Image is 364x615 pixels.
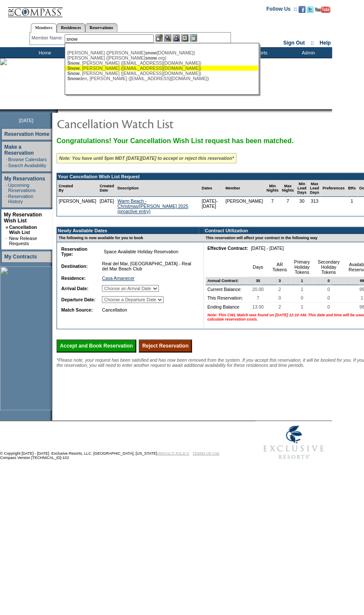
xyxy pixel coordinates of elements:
[224,197,265,216] td: [PERSON_NAME]
[254,277,262,285] span: 35
[299,303,305,311] span: 1
[269,258,290,277] td: AR Tokens
[32,34,65,42] div: Member Name:
[308,180,321,197] td: Max Lead Days
[255,421,332,464] img: Exclusive Resorts
[207,246,248,251] b: Effective Contract:
[206,285,247,294] td: Current Balance:
[200,180,224,197] td: Dates
[67,71,256,76] div: , [PERSON_NAME] ([EMAIL_ADDRESS][DOMAIN_NAME])
[321,180,346,197] td: Preferences
[67,60,79,66] span: Snow
[67,60,256,66] div: , [PERSON_NAME] ([EMAIL_ADDRESS][DOMAIN_NAME])
[100,306,196,314] td: Cancellation
[98,197,116,216] td: [DATE]
[6,183,7,193] td: ·
[193,451,220,455] a: TERMS OF USE
[181,34,188,42] img: Reservations
[145,50,157,55] span: snow
[67,55,256,60] div: [PERSON_NAME] ([PERSON_NAME] .org)
[31,23,57,33] a: Members
[58,109,59,113] img: blank.gif
[206,294,247,303] td: This Reservation:
[61,297,95,302] b: Departure Date:
[4,176,45,182] a: My Reservations
[6,236,8,246] td: ·
[299,285,305,294] span: 1
[224,180,265,197] td: Member
[67,50,256,55] div: [PERSON_NAME] ([PERSON_NAME] [DOMAIN_NAME])
[295,180,308,197] td: Min Lead Days
[299,277,304,285] span: 1
[67,71,79,76] span: Snow
[155,34,163,42] img: b_edit.gif
[283,40,304,46] a: Sign Out
[19,47,69,58] td: Home
[265,197,280,216] td: 7
[61,307,92,312] b: Match Source:
[277,294,283,302] span: 0
[313,258,344,277] td: Secondary Holiday Tokens
[206,277,247,285] td: Annual Contract:
[6,157,7,162] td: ·
[164,34,171,42] img: View
[315,6,330,13] img: Subscribe to our YouTube Channel
[9,225,37,235] a: Cancellation Wish List
[265,180,280,197] td: Min Nights
[307,6,313,13] img: Follow us on Twitter
[4,212,42,224] a: My Reservation Wish List
[190,34,197,42] img: b_calculator.gif
[4,254,37,260] a: My Contracts
[280,180,295,197] td: Max Nights
[266,5,297,15] td: Follow Us ::
[85,23,117,32] a: Reservations
[325,294,331,302] span: 0
[307,9,313,14] a: Follow us on Twitter
[57,115,228,132] img: pgTtlCancellationNotification.gif
[57,339,136,352] input: Accept and Book Reservation
[57,180,98,197] td: Created By
[8,157,47,162] a: Browse Calendars
[158,451,189,455] a: PRIVACY POLICY
[117,198,188,214] a: Warm Beach - Christmas/[PERSON_NAME] 2025 (proactive entry)
[280,197,295,216] td: 7
[19,118,33,123] span: [DATE]
[102,276,134,281] a: Casa Amanecer
[206,303,247,311] td: Ending Balance
[67,66,256,71] div: , [PERSON_NAME] ([EMAIL_ADDRESS][DOMAIN_NAME])
[59,156,234,161] i: Note: You have until 5pm MDT [DATE][DATE] to accept or reject this reservation*
[61,264,88,269] b: Destination:
[4,144,34,156] a: Make a Reservation
[102,247,180,256] span: Space Available Holiday Reservation
[251,285,266,294] span: 20.00
[57,227,199,234] td: Newly Available Dates
[98,180,116,197] td: Created Date
[247,258,269,277] td: Days
[67,76,79,81] span: Snow
[139,339,192,352] input: Reject Reservation
[145,55,157,60] span: snow
[200,197,224,216] td: [DATE]- [DATE]
[346,180,357,197] td: BRs
[67,66,79,71] span: Snow
[55,109,58,113] img: promoShadowLeftCorner.gif
[299,294,305,302] span: 0
[8,194,33,204] a: Reservation History
[57,23,85,32] a: Residences
[67,76,256,81] div: den, [PERSON_NAME] ([EMAIL_ADDRESS][DOMAIN_NAME])
[326,277,331,285] span: 0
[9,236,37,246] a: New Release Requests
[6,194,7,204] td: ·
[4,131,49,137] a: Reservation Home
[251,303,266,311] span: 13.00
[61,286,88,291] b: Arrival Date:
[298,9,305,14] a: Become our fan on Facebook
[283,47,332,58] td: Admin
[277,285,283,294] span: 2
[295,197,308,216] td: 30
[308,197,321,216] td: 313
[57,234,199,242] td: The following is now available for you to book
[277,277,282,285] span: 3
[57,197,98,216] td: [PERSON_NAME]
[346,197,357,216] td: 1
